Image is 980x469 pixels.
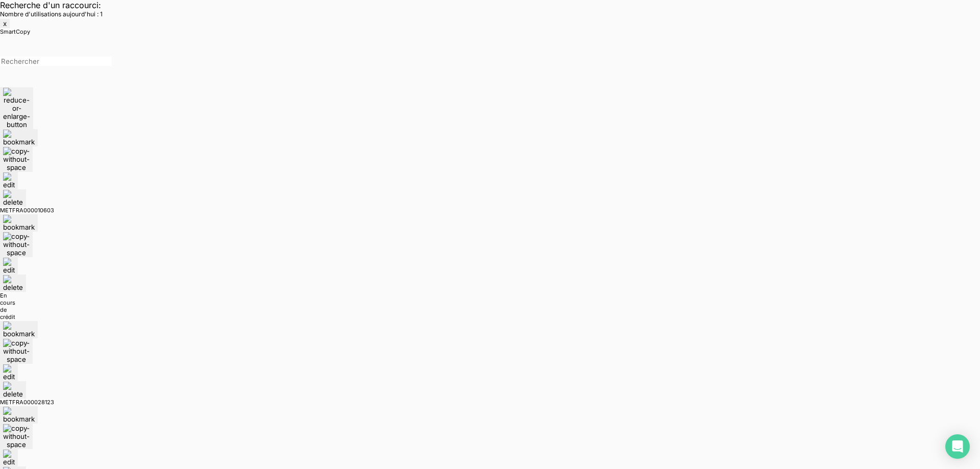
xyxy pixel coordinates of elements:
div: Open Intercom Messenger [945,434,970,459]
img: delete [3,382,23,398]
img: edit [3,258,15,274]
img: copy-without-space [3,232,30,257]
img: bookmark [3,407,35,423]
img: edit [3,172,15,189]
img: bookmark [3,215,35,231]
img: copy-without-space [3,424,30,449]
img: delete [3,190,23,206]
img: reduce-or-enlarge-button [3,88,30,129]
img: bookmark [3,322,35,338]
img: edit [3,364,15,381]
img: delete [3,275,23,291]
img: copy-without-space [3,339,30,363]
img: copy-without-space [3,147,30,171]
img: bookmark [3,130,35,146]
img: edit [3,450,15,466]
